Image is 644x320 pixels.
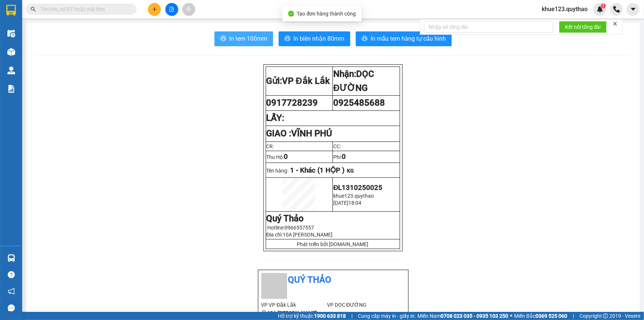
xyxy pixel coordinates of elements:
[169,7,174,12] span: file-add
[278,312,346,320] span: Hỗ trợ kỹ thuật:
[266,128,333,139] strong: GIAO :
[333,142,400,151] td: CC:
[229,34,267,43] span: In tem 100mm
[327,301,393,309] li: VP DỌC ĐƯỜNG
[333,98,385,108] span: 0925485688
[261,310,266,316] span: environment
[358,312,416,320] span: Cung cấp máy in - giấy in:
[441,313,508,319] strong: 0708 023 035 - 0935 103 250
[348,200,361,206] span: 18:04
[536,4,593,14] span: khue123.quythao
[333,184,382,192] span: ĐL1310250025
[351,312,352,320] span: |
[266,142,333,151] td: CR:
[182,3,195,16] button: aim
[333,151,400,163] td: Phí:
[347,168,354,174] span: KG
[8,304,15,312] span: message
[285,35,290,42] span: printer
[148,3,161,16] button: plus
[333,193,374,199] span: khue123.quythao
[282,76,330,86] span: VP Đắk Lắk
[261,301,327,309] li: VP VP Đắk Lắk
[613,21,618,26] span: close
[603,313,608,319] span: copyright
[266,76,330,86] strong: Gửi:
[266,213,304,224] strong: Quý Thảo
[8,288,15,295] span: notification
[7,67,15,74] img: warehouse-icon
[266,98,318,108] span: 0917728239
[268,225,314,231] span: Hotline:
[510,314,512,317] span: ⚪️
[601,3,606,8] sup: 1
[266,113,285,123] strong: LẤY:
[288,11,294,17] span: check-circle
[7,85,15,93] img: solution-icon
[613,6,620,13] img: phone-icon
[7,30,15,37] img: warehouse-icon
[220,35,226,42] span: printer
[342,153,346,161] span: 0
[602,3,605,8] span: 1
[266,232,333,238] span: Địa chỉ:
[6,5,16,16] img: logo-vxr
[261,273,405,287] li: Quý Thảo
[7,48,15,56] img: warehouse-icon
[535,313,567,319] strong: 0369 525 060
[152,7,157,12] span: plus
[333,69,374,93] strong: Nhận:
[290,166,345,174] span: 1 - Khác (1 HỘP )
[514,312,567,320] span: Miền Bắc
[266,239,400,249] td: Phát triển bởi [DOMAIN_NAME]
[266,166,399,174] p: Tên hàng:
[630,6,637,13] span: caret-down
[597,6,603,13] img: icon-new-feature
[371,34,446,43] span: In mẫu tem hàng tự cấu hình
[573,312,574,320] span: |
[186,7,191,12] span: aim
[279,31,350,46] button: printerIn biên nhận 80mm
[333,200,348,206] span: [DATE]
[283,232,333,238] span: 10A [PERSON_NAME]
[292,128,333,139] span: VĨNH PHÚ
[565,23,601,31] span: Kết nối tổng đài
[284,153,288,161] span: 0
[356,31,452,46] button: printerIn mẫu tem hàng tự cấu hình
[627,3,640,16] button: caret-down
[333,69,374,93] span: DỌC ĐƯỜNG
[285,225,314,231] span: 0966557557
[214,31,273,46] button: printerIn tem 100mm
[559,21,607,33] button: Kết nối tổng đài
[41,5,128,13] input: Tìm tên, số ĐT hoặc mã đơn
[362,35,368,42] span: printer
[266,151,333,163] td: Thu Hộ:
[8,271,15,278] span: question-circle
[293,34,344,43] span: In biên nhận 80mm
[424,21,553,33] input: Nhập số tổng đài
[7,254,15,262] img: warehouse-icon
[417,312,508,320] span: Miền Nam
[31,7,36,12] span: search
[165,3,178,16] button: file-add
[297,11,356,17] span: Tạo đơn hàng thành công
[314,313,346,319] strong: 1900 633 818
